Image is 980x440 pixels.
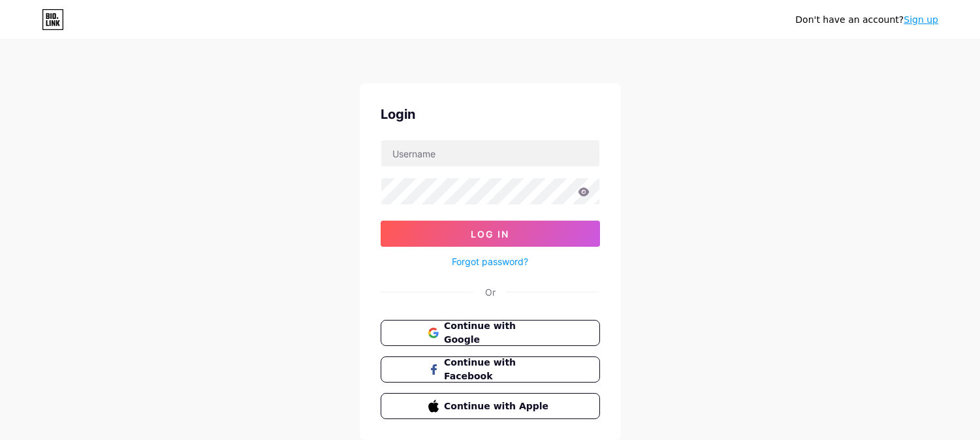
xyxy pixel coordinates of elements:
[444,319,552,347] span: Continue with Google
[452,255,528,268] a: Forgot password?
[444,356,552,383] span: Continue with Facebook
[381,320,600,346] button: Continue with Google
[381,104,600,124] div: Login
[485,285,496,299] div: Or
[381,356,600,383] button: Continue with Facebook
[381,140,599,166] input: Username
[471,228,509,240] span: Log In
[444,400,552,413] span: Continue with Apple
[795,13,938,27] div: Don't have an account?
[381,393,600,419] button: Continue with Apple
[904,14,938,25] a: Sign up
[381,221,600,247] button: Log In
